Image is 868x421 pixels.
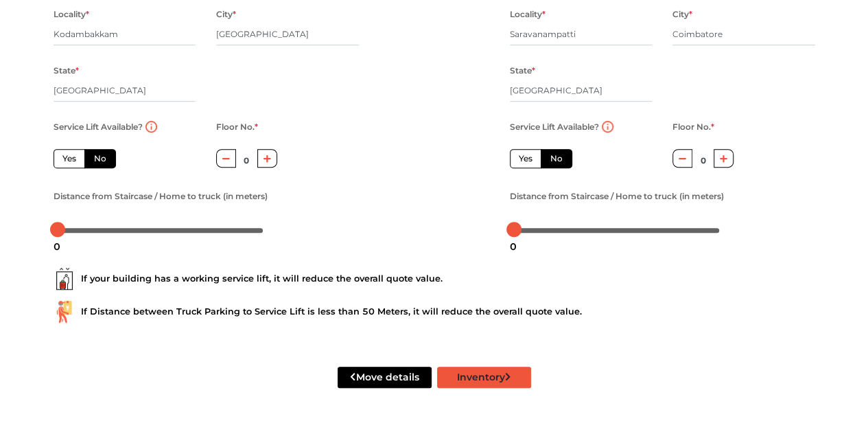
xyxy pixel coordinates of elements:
[216,118,258,136] label: Floor No.
[541,149,572,168] label: No
[510,187,724,205] label: Distance from Staircase / Home to truck (in meters)
[48,235,66,258] div: 0
[510,118,599,136] label: Service Lift Available?
[54,187,268,205] label: Distance from Staircase / Home to truck (in meters)
[510,62,535,80] label: State
[54,118,143,136] label: Service Lift Available?
[54,301,815,323] div: If Distance between Truck Parking to Service Lift is less than 50 Meters, it will reduce the over...
[54,268,815,290] div: If your building has a working service lift, it will reduce the overall quote value.
[54,5,89,23] label: Locality
[510,149,541,168] label: Yes
[672,118,714,136] label: Floor No.
[437,367,531,388] button: Inventory
[510,5,546,23] label: Locality
[216,5,236,23] label: City
[54,268,75,290] img: ...
[672,5,692,23] label: City
[504,235,522,258] div: 0
[54,301,75,323] img: ...
[54,62,79,80] label: State
[54,149,85,168] label: Yes
[338,367,432,388] button: Move details
[84,149,116,168] label: No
